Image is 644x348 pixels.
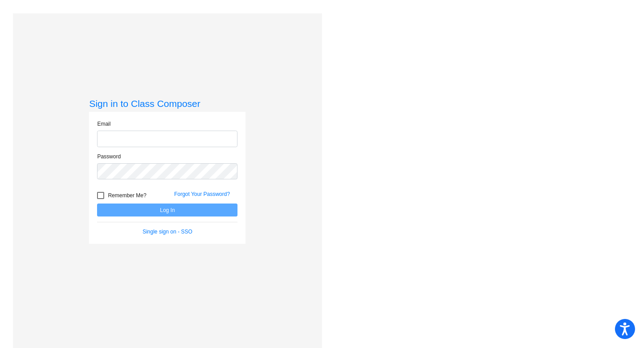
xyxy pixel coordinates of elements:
a: Forgot Your Password? [174,191,230,197]
span: Remember Me? [108,190,146,201]
label: Password [97,153,121,161]
label: Email [97,120,110,128]
a: Single sign on - SSO [143,229,192,235]
button: Log In [97,204,237,216]
h3: Sign in to Class Composer [89,98,246,109]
